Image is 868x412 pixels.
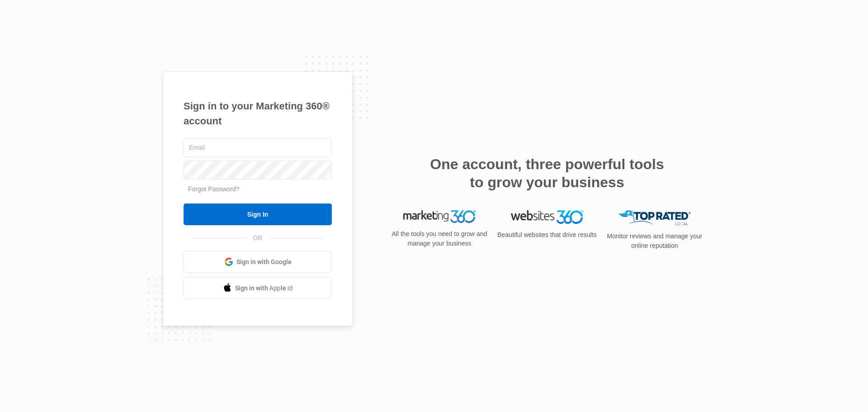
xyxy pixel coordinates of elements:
[247,233,269,243] span: OR
[496,230,598,240] p: Beautiful websites that drive results
[184,277,332,299] a: Sign in with Apple Id
[188,185,240,193] a: Forgot Password?
[184,138,332,157] input: Email
[618,210,691,225] img: Top Rated Local
[604,232,705,251] p: Monitor reviews and manage your online reputation
[427,155,667,191] h2: One account, three powerful tools to grow your business
[184,204,332,225] input: Sign In
[184,99,332,128] h1: Sign in to your Marketing 360® account
[184,251,332,273] a: Sign in with Google
[403,210,476,223] img: Marketing 360
[236,257,292,267] span: Sign in with Google
[389,229,490,248] p: All the tools you need to grow and manage your business
[511,210,583,223] img: Websites 360
[235,284,293,293] span: Sign in with Apple Id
